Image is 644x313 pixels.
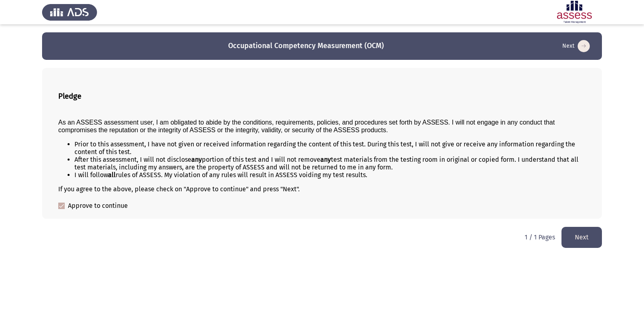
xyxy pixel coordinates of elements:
li: I will follow rules of ASSESS. My violation of any rules will result in ASSESS voiding my test re... [74,171,586,179]
b: any [191,156,202,163]
button: load next page [560,40,592,53]
h3: Occupational Competency Measurement (OCM) [228,41,384,51]
button: load next page [561,227,602,247]
div: If you agree to the above, please check on "Approve to continue" and press "Next". [58,185,586,193]
li: After this assessment, I will not disclose portion of this test and I will not remove test materi... [74,156,586,171]
span: Approve to continue [68,201,128,211]
b: Pledge [58,92,81,101]
li: Prior to this assessment, I have not given or received information regarding the content of this ... [74,140,586,156]
span: As an ASSESS assessment user, I am obligated to abide by the conditions, requirements, policies, ... [58,119,555,133]
img: Assessment logo of OCM R1 ASSESS [547,1,602,23]
img: Assess Talent Management logo [42,1,97,23]
b: all [108,171,116,179]
b: any [320,156,331,163]
p: 1 / 1 Pages [525,233,555,241]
